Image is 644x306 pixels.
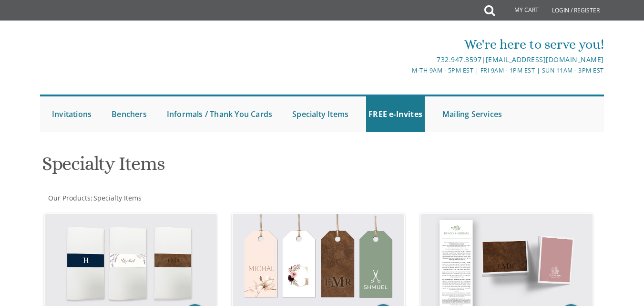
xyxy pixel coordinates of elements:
[366,96,425,132] a: FREE e-Invites
[494,1,545,20] a: My Cart
[228,65,604,75] div: M-Th 9am - 5pm EST | Fri 9am - 1pm EST | Sun 11am - 3pm EST
[47,193,91,202] a: Our Products
[40,193,322,203] div: :
[290,96,351,132] a: Specialty Items
[228,54,604,65] div: |
[93,193,142,202] span: Specialty Items
[50,96,94,132] a: Invitations
[92,193,142,202] a: Specialty Items
[486,55,604,64] a: [EMAIL_ADDRESS][DOMAIN_NAME]
[42,153,411,181] h1: Specialty Items
[440,96,504,132] a: Mailing Services
[228,35,604,54] div: We're here to serve you!
[437,55,481,64] a: 732.947.3597
[164,96,275,132] a: Informals / Thank You Cards
[109,96,149,132] a: Benchers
